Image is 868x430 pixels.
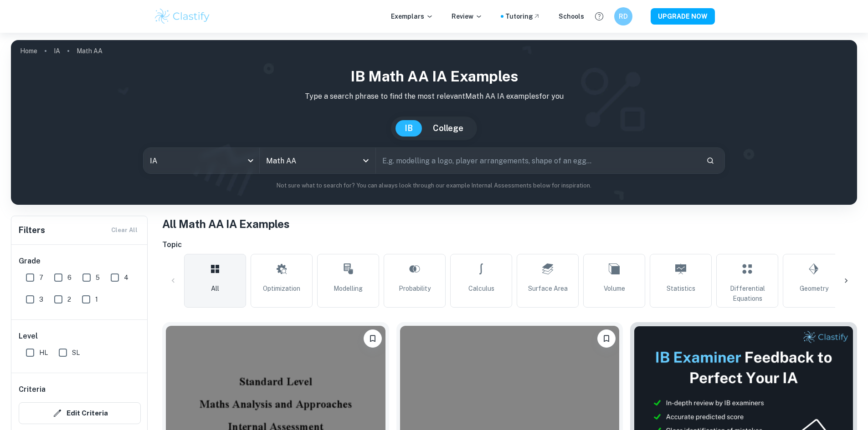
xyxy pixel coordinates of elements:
[528,283,568,293] span: Surface Area
[19,331,141,342] h6: Level
[18,66,850,87] h1: IB Math AA IA examples
[39,294,43,304] span: 3
[67,273,72,283] span: 6
[559,11,584,21] a: Schools
[72,348,80,358] span: SL
[614,7,632,25] button: RD
[211,283,219,293] span: All
[124,273,128,283] span: 4
[618,11,628,21] h6: RD
[667,283,695,293] span: Statistics
[597,329,616,348] button: Bookmark
[468,283,494,293] span: Calculus
[452,11,483,21] p: Review
[720,283,774,304] span: Differential Equations
[39,348,48,358] span: HL
[19,384,46,395] h6: Criteria
[505,11,540,21] a: Tutoring
[604,283,625,293] span: Volume
[54,45,60,57] a: IA
[651,8,715,25] button: UPGRADE NOW
[19,402,141,424] button: Edit Criteria
[11,40,857,205] img: profile cover
[395,120,422,137] button: IB
[399,283,431,293] span: Probability
[19,224,45,237] h6: Filters
[364,329,382,348] button: Bookmark
[77,46,103,56] p: Math AA
[360,154,372,167] button: Open
[18,181,850,190] p: Not sure what to search for? You can always look through our example Internal Assessments below f...
[154,7,211,25] img: Clastify logo
[391,11,433,21] p: Exemplars
[162,239,857,250] h6: Topic
[162,216,857,232] h1: All Math AA IA Examples
[20,45,37,57] a: Home
[424,120,473,137] button: College
[800,283,828,293] span: Geometry
[703,153,718,168] button: Search
[19,256,141,267] h6: Grade
[591,9,607,24] button: Help and Feedback
[144,148,259,173] div: IA
[18,91,850,102] p: Type a search phrase to find the most relevant Math AA IA examples for you
[95,294,98,304] span: 1
[96,273,100,283] span: 5
[67,294,71,304] span: 2
[39,273,43,283] span: 7
[263,283,300,293] span: Optimization
[334,283,363,293] span: Modelling
[376,148,699,173] input: E.g. modelling a logo, player arrangements, shape of an egg...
